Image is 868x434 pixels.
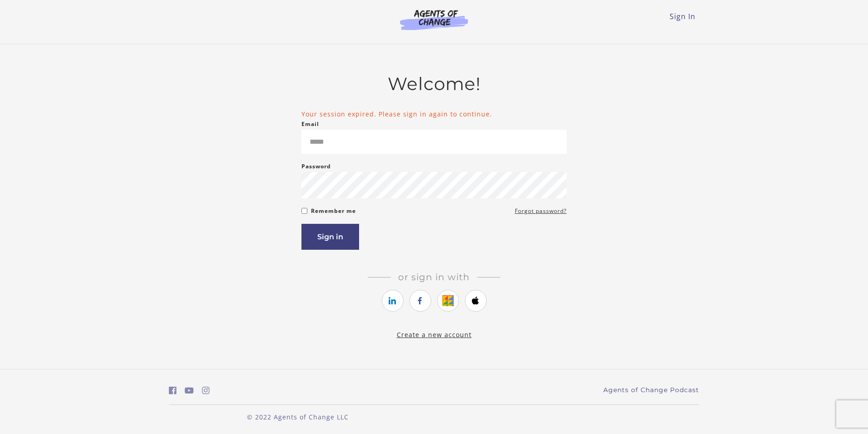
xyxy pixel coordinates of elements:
[185,386,194,395] i: https://www.youtube.com/c/AgentsofChangeTestPrepbyMeaganMitchell (Open in a new window)
[390,9,478,30] img: Agents of Change Logo
[311,206,356,217] label: Remember me
[465,290,487,312] a: https://courses.thinkific.com/users/auth/apple?ss%5Breferral%5D=&ss%5Buser_return_to%5D=%2Fenroll...
[202,384,210,397] a: https://www.instagram.com/agentsofchangeprep/ (Open in a new window)
[670,11,695,21] a: Sign In
[409,290,431,312] a: https://courses.thinkific.com/users/auth/facebook?ss%5Breferral%5D=&ss%5Buser_return_to%5D=%2Fenr...
[515,206,567,217] a: Forgot password?
[301,73,567,95] h2: Welcome!
[391,272,477,283] span: Or sign in with
[301,109,567,119] li: Your session expired. Please sign in again to continue.
[603,385,699,395] a: Agents of Change Podcast
[301,161,331,172] label: Password
[397,330,472,339] a: Create a new account
[301,119,319,130] label: Email
[169,386,177,395] i: https://www.facebook.com/groups/aswbtestprep (Open in a new window)
[169,384,177,397] a: https://www.facebook.com/groups/aswbtestprep (Open in a new window)
[301,224,359,250] button: Sign in
[202,386,210,395] i: https://www.instagram.com/agentsofchangeprep/ (Open in a new window)
[169,412,427,422] p: © 2022 Agents of Change LLC
[437,290,459,312] a: https://courses.thinkific.com/users/auth/google?ss%5Breferral%5D=&ss%5Buser_return_to%5D=%2Fenrol...
[185,384,194,397] a: https://www.youtube.com/c/AgentsofChangeTestPrepbyMeaganMitchell (Open in a new window)
[382,290,404,312] a: https://courses.thinkific.com/users/auth/linkedin?ss%5Breferral%5D=&ss%5Buser_return_to%5D=%2Fenr...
